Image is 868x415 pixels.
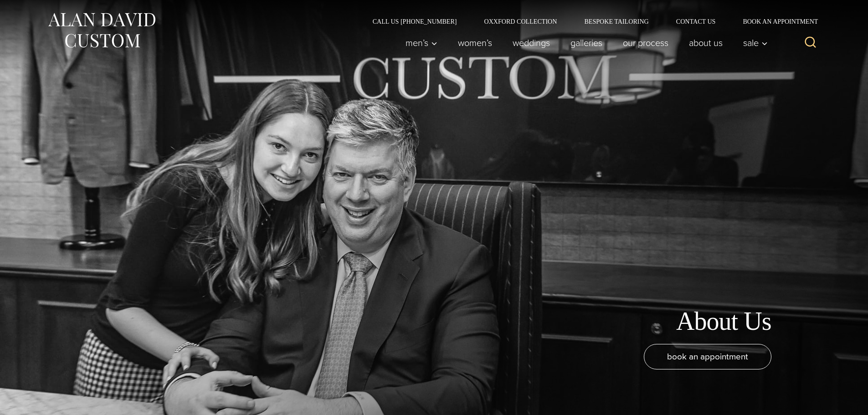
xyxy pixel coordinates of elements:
a: book an appointment [644,344,771,369]
img: Alan David Custom [47,10,156,51]
a: Contact Us [663,18,729,25]
a: Women’s [447,34,502,52]
a: Bespoke Tailoring [570,18,662,25]
a: weddings [502,34,560,52]
span: book an appointment [667,350,748,363]
a: About Us [678,34,733,52]
a: Our Process [612,34,678,52]
nav: Secondary Navigation [359,18,822,25]
span: Sale [743,38,768,47]
a: Oxxford Collection [470,18,570,25]
button: View Search Form [800,32,822,54]
a: Book an Appointment [729,18,821,25]
a: Call Us [PHONE_NUMBER] [359,18,471,25]
span: Men’s [406,38,437,47]
a: Galleries [560,34,612,52]
h1: About Us [676,306,771,337]
nav: Primary Navigation [395,34,772,52]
